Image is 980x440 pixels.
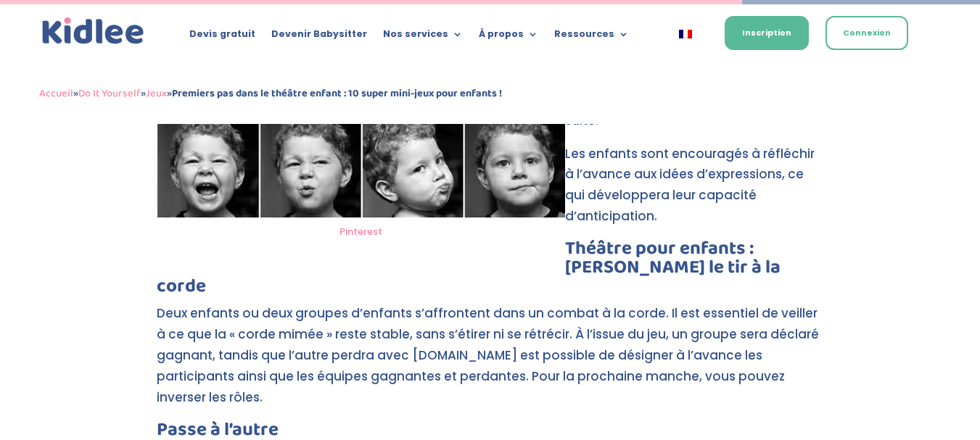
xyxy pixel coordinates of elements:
[339,225,382,238] a: Pinterest
[271,29,367,45] a: Devenir Babysitter
[189,29,255,45] a: Devis gratuit
[39,14,147,48] a: Kidlee Logo
[554,29,629,45] a: Ressources
[679,30,692,38] img: Français
[78,85,141,102] a: Do It Yourself
[825,16,908,50] a: Connexion
[39,85,73,102] a: Accueil
[383,29,463,45] a: Nos services
[39,14,147,48] img: logo_kidlee_bleu
[146,85,167,102] a: Jeux
[172,85,502,102] strong: Premiers pas dans le théâtre enfant : 10 super mini-jeux pour enfants !
[725,16,809,50] a: Inscription
[39,85,502,102] span: » » »
[157,239,824,303] h3: Théâtre pour enfants : [PERSON_NAME] le tir à la corde
[157,303,824,420] p: Deux enfants ou deux groupes d’enfants s’affrontent dans un combat à la corde. Il est essentiel d...
[479,29,538,45] a: À propos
